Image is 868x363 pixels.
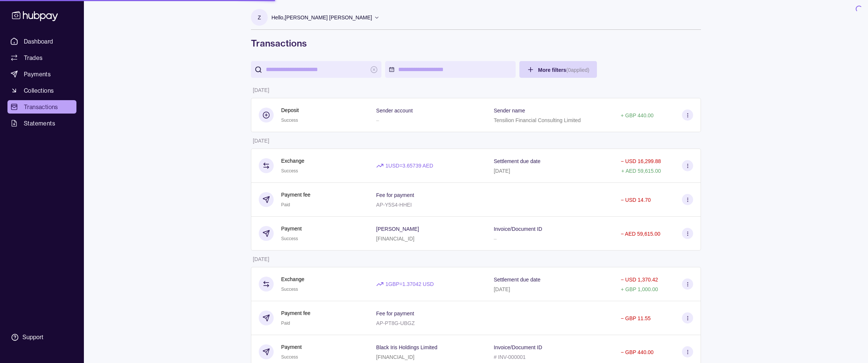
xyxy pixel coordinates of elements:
p: – [494,236,497,242]
span: More filters [538,67,589,73]
span: Success [281,236,298,241]
a: Payments [7,67,76,81]
p: # INV-000001 [494,354,526,360]
p: Invoice/Document ID [494,226,542,232]
p: Payment [281,343,302,351]
p: − GBP 440.00 [621,349,654,355]
span: Transactions [24,102,58,111]
span: Statements [24,119,55,128]
p: Black Iris Holdings Limited [376,344,437,350]
p: + AED 59,615.00 [621,168,661,174]
p: [DATE] [494,286,510,292]
a: Dashboard [7,35,76,48]
span: Collections [24,86,54,95]
p: [PERSON_NAME] [376,226,419,232]
a: Transactions [7,100,76,114]
div: Support [22,333,43,341]
p: AP-PT8G-UBGZ [376,320,415,326]
span: Success [281,118,298,123]
p: Exchange [281,157,304,165]
span: Payments [24,70,51,79]
p: 1 GBP = 1.37042 USD [386,280,434,288]
p: Sender name [494,108,525,114]
p: AP-Y5S4-HHEI [376,202,412,208]
input: search [266,61,367,78]
a: Statements [7,117,76,130]
a: Trades [7,51,76,64]
span: Success [281,354,298,360]
p: − USD 14.70 [621,197,651,203]
p: Hello, [PERSON_NAME] [PERSON_NAME] [271,13,372,22]
span: Paid [281,321,290,326]
span: Success [281,168,298,173]
p: [DATE] [494,168,510,174]
p: [FINANCIAL_ID] [376,354,415,360]
p: Settlement due date [494,277,540,283]
p: Invoice/Document ID [494,344,542,350]
p: [DATE] [253,138,269,144]
p: Settlement due date [494,158,540,164]
h1: Transactions [251,37,701,49]
p: Tensilion Financial Consulting Limited [494,117,581,123]
p: Sender account [376,108,413,114]
p: − GBP 11.55 [621,315,651,321]
p: − AED 59,615.00 [621,231,660,237]
p: [FINANCIAL_ID] [376,236,415,242]
p: ( 0 applied) [566,67,589,73]
p: 1 USD = 3.65739 AED [386,162,433,170]
p: + GBP 440.00 [621,112,654,118]
p: Payment [281,225,302,233]
p: − USD 16,299.88 [621,158,661,164]
a: Support [7,329,76,345]
p: Fee for payment [376,311,414,316]
p: [DATE] [253,87,269,93]
p: + GBP 1,000.00 [621,286,658,292]
p: – [376,117,379,123]
p: Fee for payment [376,192,414,198]
span: Paid [281,202,290,207]
p: Z [258,13,261,22]
span: Trades [24,53,43,62]
p: [DATE] [253,256,269,262]
p: Exchange [281,275,304,283]
p: Payment fee [281,309,311,317]
button: More filters(0applied) [519,61,597,78]
span: Dashboard [24,37,53,46]
p: Payment fee [281,191,311,199]
p: − USD 1,370.42 [621,277,658,283]
p: Deposit [281,106,299,114]
a: Collections [7,84,76,97]
span: Success [281,287,298,292]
